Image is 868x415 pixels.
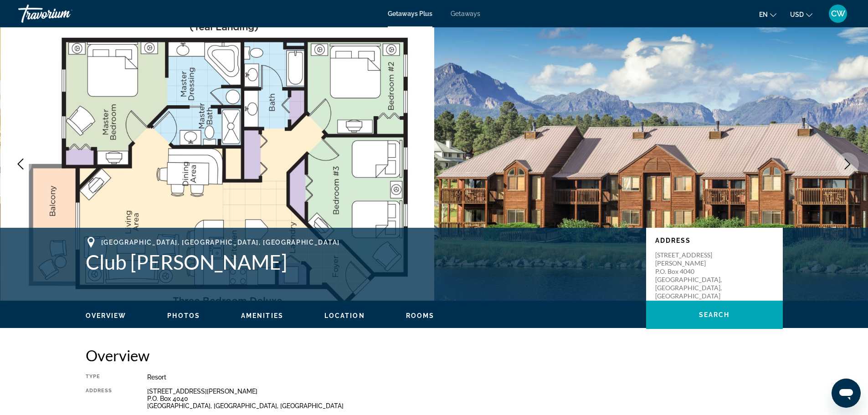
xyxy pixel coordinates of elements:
h1: Club [PERSON_NAME] [86,250,637,274]
a: Travorium [18,2,109,26]
span: USD [790,11,804,18]
div: Resort [147,374,783,381]
a: Getaways Plus [388,10,432,17]
button: User Menu [826,4,850,23]
span: Location [324,312,365,319]
button: Change language [759,8,776,21]
span: Amenities [241,312,283,319]
iframe: Button to launch messaging window [832,379,861,408]
button: Search [646,301,783,329]
span: Photos [167,312,200,319]
div: [STREET_ADDRESS][PERSON_NAME] P.O. Box 4040 [GEOGRAPHIC_DATA], [GEOGRAPHIC_DATA], [GEOGRAPHIC_DATA] [147,388,783,410]
button: Rooms [406,312,435,320]
span: Overview [86,312,127,319]
button: Next image [836,153,859,175]
button: Location [324,312,365,320]
h2: Overview [86,346,783,364]
p: Address [655,237,774,244]
span: en [759,11,768,18]
span: Search [699,311,730,318]
button: Change currency [790,8,812,21]
p: [STREET_ADDRESS][PERSON_NAME] P.O. Box 4040 [GEOGRAPHIC_DATA], [GEOGRAPHIC_DATA], [GEOGRAPHIC_DATA] [655,251,728,300]
button: Photos [167,312,200,320]
a: Getaways [451,10,480,17]
span: [GEOGRAPHIC_DATA], [GEOGRAPHIC_DATA], [GEOGRAPHIC_DATA] [101,239,340,246]
div: Address [86,388,124,410]
span: Rooms [406,312,435,319]
div: Type [86,374,124,381]
span: CW [831,9,845,18]
button: Overview [86,312,127,320]
button: Previous image [9,153,32,175]
button: Amenities [241,312,283,320]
